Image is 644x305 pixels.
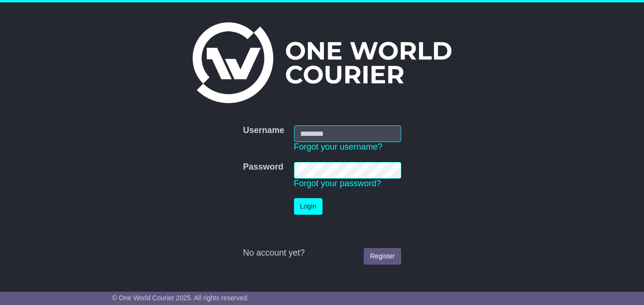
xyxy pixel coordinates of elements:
[243,248,401,258] div: No account yet?
[193,22,451,103] img: One World
[243,162,283,172] label: Password
[294,198,322,215] button: Login
[294,142,383,152] a: Forgot your username?
[364,248,401,265] a: Register
[243,125,284,136] label: Username
[294,179,381,188] a: Forgot your password?
[112,294,249,302] span: © One World Courier 2025. All rights reserved.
